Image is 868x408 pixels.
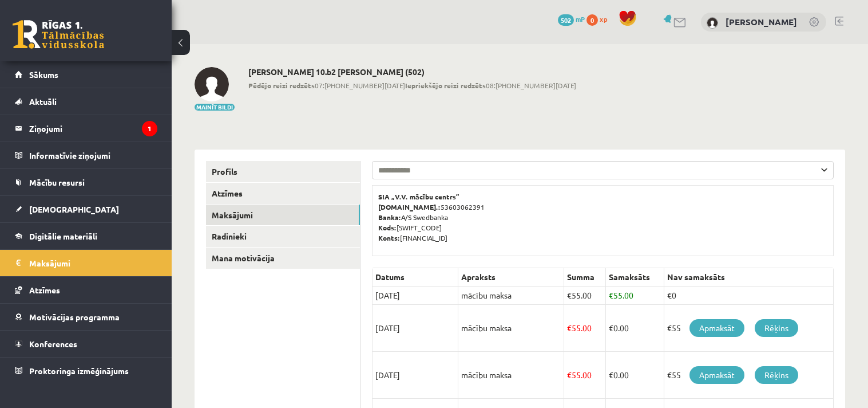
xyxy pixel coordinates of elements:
span: 07:[PHONE_NUMBER][DATE] 08:[PHONE_NUMBER][DATE] [248,80,576,91]
a: Sākums [15,61,157,88]
td: [DATE] [372,287,458,305]
th: Samaksāts [605,268,664,287]
a: Rīgas 1. Tālmācības vidusskola [13,20,104,49]
a: Rēķins [755,366,798,384]
span: Proktoringa izmēģinājums [29,366,129,376]
span: Motivācijas programma [29,312,120,322]
i: 1 [142,121,157,136]
b: Banka: [378,213,401,222]
a: Motivācijas programma [15,304,157,330]
span: € [567,323,572,333]
td: mācību maksa [458,305,564,352]
th: Nav samaksāts [664,268,834,287]
span: mP [576,14,585,23]
b: SIA „V.V. mācību centrs” [378,192,460,201]
a: Informatīvie ziņojumi [15,142,157,168]
span: Atzīmes [29,285,60,295]
span: 502 [558,14,574,26]
td: €55 [664,352,834,399]
span: [DEMOGRAPHIC_DATA] [29,204,119,214]
a: Radinieki [206,226,360,247]
span: Sākums [29,69,58,80]
td: mācību maksa [458,287,564,305]
h2: [PERSON_NAME] 10.b2 [PERSON_NAME] (502) [248,67,576,77]
a: Mana motivācija [206,248,360,269]
td: 55.00 [605,287,664,305]
a: 0 xp [586,14,613,23]
th: Apraksts [458,268,564,287]
a: Maksājumi [15,250,157,276]
a: Maksājumi [206,205,360,226]
b: Konts: [378,233,400,242]
td: [DATE] [372,305,458,352]
td: 0.00 [605,352,664,399]
img: Liene Masjule [707,17,718,29]
span: Aktuāli [29,96,57,107]
td: [DATE] [372,352,458,399]
b: Kods: [378,223,397,232]
legend: Informatīvie ziņojumi [29,142,157,168]
a: Profils [206,161,360,182]
a: 502 mP [558,14,585,23]
p: 53603062391 A/S Swedbanka [SWIFT_CODE] [FINANCIAL_ID] [378,191,827,243]
span: € [609,323,613,333]
td: 55.00 [564,305,605,352]
span: € [567,370,572,380]
a: Proktoringa izmēģinājums [15,358,157,384]
button: Mainīt bildi [195,104,235,111]
span: xp [600,14,607,23]
a: Digitālie materiāli [15,223,157,249]
a: Rēķins [755,319,798,337]
td: mācību maksa [458,352,564,399]
img: Liene Masjule [195,67,229,101]
a: Konferences [15,331,157,357]
th: Datums [372,268,458,287]
legend: Ziņojumi [29,115,157,142]
b: Iepriekšējo reizi redzēts [405,81,486,90]
a: Apmaksāt [689,319,744,337]
th: Summa [564,268,605,287]
span: Mācību resursi [29,177,85,187]
span: € [567,290,572,300]
a: [PERSON_NAME] [726,16,797,28]
td: 55.00 [564,287,605,305]
td: €0 [664,287,834,305]
a: Atzīmes [15,277,157,303]
span: € [609,290,613,300]
legend: Maksājumi [29,250,157,276]
b: Pēdējo reizi redzēts [248,81,315,90]
b: [DOMAIN_NAME].: [378,202,441,211]
span: € [609,370,613,380]
td: 0.00 [605,305,664,352]
a: [DEMOGRAPHIC_DATA] [15,196,157,222]
span: Konferences [29,339,77,349]
span: 0 [586,14,598,26]
td: €55 [664,305,834,352]
a: Atzīmes [206,183,360,204]
span: Digitālie materiāli [29,231,97,241]
a: Aktuāli [15,88,157,115]
td: 55.00 [564,352,605,399]
a: Mācību resursi [15,169,157,195]
a: Apmaksāt [689,366,744,384]
a: Ziņojumi1 [15,115,157,142]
